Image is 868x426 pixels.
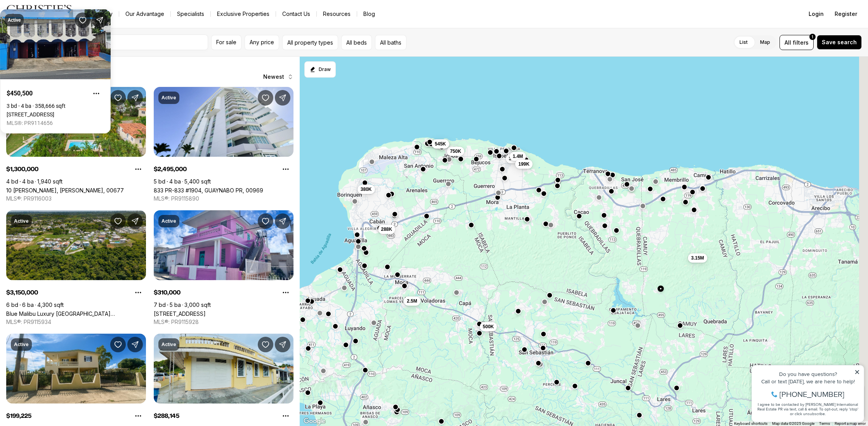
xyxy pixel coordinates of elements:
[275,213,290,229] button: Share Property
[154,187,263,194] a: 833 PR-833 #1904, GUAYNABO PR, 00969
[515,159,533,169] button: 199K
[275,90,290,106] button: Share Property
[258,337,273,352] button: Save Property: 404 CALLE 7
[161,95,176,101] p: Active
[75,12,90,28] button: Save Property: 188 188
[275,337,290,352] button: Share Property
[785,38,791,47] span: All
[161,218,176,224] p: Active
[6,187,124,194] a: 10 COLINA LINDA, RINCON PR, 00677
[804,6,828,22] button: Login
[258,90,273,106] button: Save Property: 833 PR-833 #1904
[211,9,276,19] a: Exclusive Properties
[10,48,111,62] span: I agree to be contacted by [PERSON_NAME] International Real Estate PR via text, call & email. To ...
[211,35,241,50] button: For sale
[447,146,464,156] button: 750K
[483,324,494,330] span: 500K
[358,185,375,194] button: 380K
[317,9,357,19] a: Resources
[161,341,176,348] p: Active
[278,285,293,300] button: Property options
[506,154,523,163] button: 310K
[518,161,529,167] span: 199K
[375,35,406,50] button: All baths
[450,148,461,154] span: 750K
[130,285,146,300] button: Property options
[278,161,293,177] button: Property options
[32,36,97,44] span: [PHONE_NUMBER]
[817,35,862,50] button: Save search
[282,35,338,50] button: All property types
[258,213,273,229] button: Save Property: 165 LOS PINOS
[8,17,21,23] p: Active
[263,74,284,80] span: Newest
[216,39,236,45] span: For sale
[793,38,809,47] span: filters
[304,61,336,78] button: Start drawing
[250,39,274,45] span: Any price
[754,35,776,49] label: Map
[14,218,29,224] p: Active
[89,86,104,101] button: Property options
[130,408,146,424] button: Property options
[92,12,108,28] button: Share Property
[14,341,29,348] p: Active
[378,224,396,234] button: 288K
[835,11,857,17] span: Register
[171,9,210,19] a: Specialists
[480,322,497,331] button: 500K
[110,90,126,106] button: Save Property: 10 COLINA LINDA
[822,39,857,45] span: Save search
[276,9,316,19] button: Contact Us
[341,35,372,50] button: All beds
[6,310,146,317] a: Blue Malibu Luxury Villa QUINTAS DE CAMUY CARR. 2 KM. 94.0 INT. BO. YEGUADA, CAMUY PR, 00627
[127,213,143,229] button: Share Property
[110,213,126,229] button: Save Property: Blue Malibu Luxury Villa QUINTAS DE CAMUY CARR. 2 KM. 94.0 INT. BO. YEGUADA
[127,90,143,106] button: Share Property
[381,226,392,232] span: 288K
[404,296,420,305] button: 2.5M
[830,6,862,22] button: Register
[509,155,520,161] span: 310K
[127,337,143,352] button: Share Property
[688,253,707,262] button: 3.15M
[691,255,704,261] span: 3.15M
[8,17,112,23] div: Do you have questions?
[357,9,381,19] a: Blog
[8,25,112,30] div: Call or text [DATE], we are here to help!
[259,69,298,85] button: Newest
[119,9,170,19] a: Our Advantage
[513,153,523,159] span: 1.4M
[435,140,446,147] span: 545K
[130,161,146,177] button: Property options
[407,298,417,304] span: 2.5M
[812,34,813,40] span: 1
[7,111,54,118] a: 188 188, CANOVANAS PR, 00729
[733,35,754,49] label: List
[809,11,824,17] span: Login
[154,310,206,317] a: 165 LOS PINOS, ISABELA PR, 00662
[278,408,293,424] button: Property options
[110,337,126,352] button: Save Property: Urb. Corchado #76 CALLE ALEGRIA
[510,152,526,161] button: 1.4M
[779,35,814,50] button: Allfilters1
[245,35,279,50] button: Any price
[432,139,449,148] button: 545K
[361,186,372,192] span: 380K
